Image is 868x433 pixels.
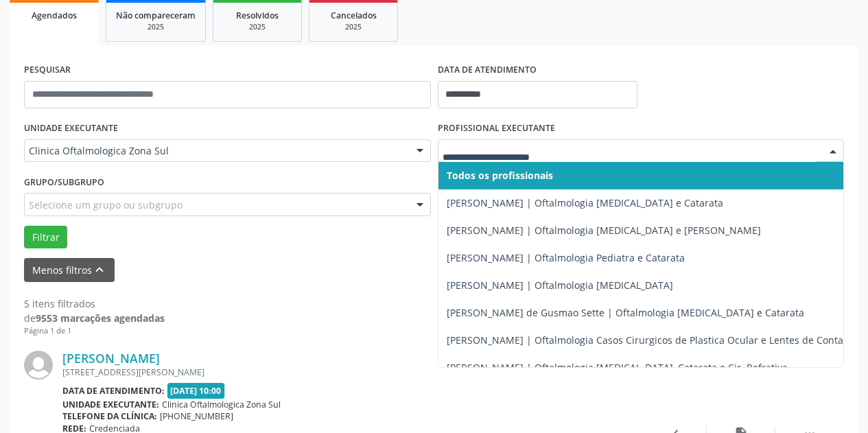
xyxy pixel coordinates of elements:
[438,118,555,139] label: PROFISSIONAL EXECUTANTE
[32,10,77,21] span: Agendados
[62,385,165,397] b: Data de atendimento:
[92,262,107,277] i: keyboard_arrow_up
[438,60,537,81] label: DATA DE ATENDIMENTO
[62,351,160,366] a: [PERSON_NAME]
[29,144,403,158] span: Clinica Oftalmologica Zona Sul
[447,361,788,374] span: [PERSON_NAME] | Oftalmologia [MEDICAL_DATA], Catarata e Cir. Refrativa
[24,172,104,193] label: Grupo/Subgrupo
[24,226,67,249] button: Filtrar
[116,10,196,21] span: Não compareceram
[24,351,53,379] img: img
[116,22,196,32] div: 2025
[447,251,685,264] span: [PERSON_NAME] | Oftalmologia Pediatra e Catarata
[24,258,115,282] button: Menos filtroskeyboard_arrow_up
[62,399,159,410] b: Unidade executante:
[319,22,388,32] div: 2025
[447,279,673,292] span: [PERSON_NAME] | Oftalmologia [MEDICAL_DATA]
[223,22,292,32] div: 2025
[29,198,183,212] span: Selecione um grupo ou subgrupo
[24,118,118,139] label: UNIDADE EXECUTANTE
[331,10,377,21] span: Cancelados
[24,296,165,311] div: 5 itens filtrados
[447,306,804,319] span: [PERSON_NAME] de Gusmao Sette | Oftalmologia [MEDICAL_DATA] e Catarata
[447,333,852,347] span: [PERSON_NAME] | Oftalmologia Casos Cirurgicos de Plastica Ocular e Lentes de Contato
[24,311,165,325] div: de
[447,196,723,209] span: [PERSON_NAME] | Oftalmologia [MEDICAL_DATA] e Catarata
[62,410,157,422] b: Telefone da clínica:
[62,366,638,378] div: [STREET_ADDRESS][PERSON_NAME]
[236,10,279,21] span: Resolvidos
[447,169,553,182] span: Todos os profissionais
[24,60,71,81] label: PESQUISAR
[24,325,165,337] div: Página 1 de 1
[162,399,281,410] span: Clinica Oftalmologica Zona Sul
[36,312,165,325] strong: 9553 marcações agendadas
[160,410,233,422] span: [PHONE_NUMBER]
[167,383,225,399] span: [DATE] 10:00
[447,224,761,237] span: [PERSON_NAME] | Oftalmologia [MEDICAL_DATA] e [PERSON_NAME]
